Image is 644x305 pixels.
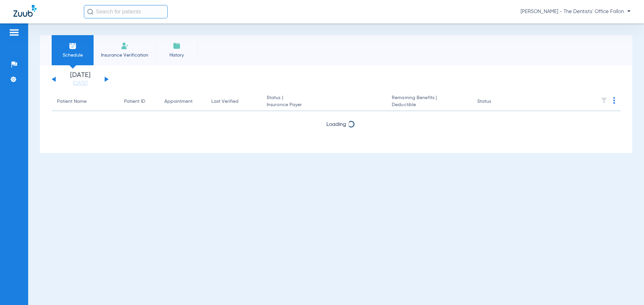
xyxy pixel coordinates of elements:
[613,97,615,104] img: group-dot-blue.svg
[164,98,193,105] div: Appointment
[84,5,168,18] input: Search for patients
[124,98,145,105] div: Patient ID
[69,42,77,50] img: Schedule
[211,98,256,105] div: Last Verified
[392,101,466,108] span: Deductible
[261,92,386,111] th: Status |
[57,52,89,59] span: Schedule
[601,97,607,104] img: filter.svg
[173,42,181,50] img: History
[472,92,517,111] th: Status
[161,52,193,59] span: History
[57,98,113,105] div: Patient Name
[13,5,37,17] img: Zuub Logo
[60,72,100,87] li: [DATE]
[99,52,151,59] span: Insurance Verification
[60,80,100,87] a: [DATE]
[211,98,238,105] div: Last Verified
[386,92,472,111] th: Remaining Benefits |
[124,98,154,105] div: Patient ID
[121,42,129,50] img: Manual Insurance Verification
[164,98,201,105] div: Appointment
[521,8,631,15] span: [PERSON_NAME] - The Dentists' Office Fallon
[87,9,93,15] img: Search Icon
[326,122,346,127] span: Loading
[267,101,381,108] span: Insurance Payer
[57,98,87,105] div: Patient Name
[9,28,19,36] img: hamburger-icon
